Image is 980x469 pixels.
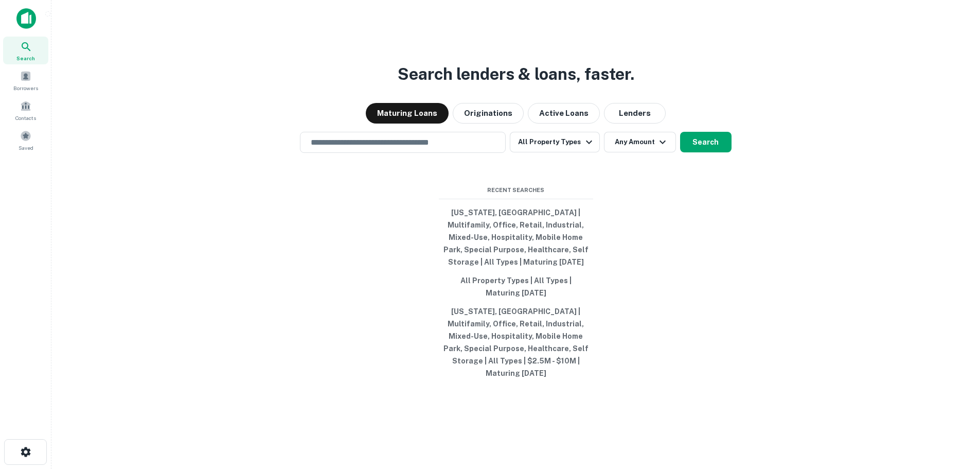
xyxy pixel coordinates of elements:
span: Recent Searches [439,186,593,195]
h3: Search lenders & loans, faster. [398,62,634,86]
button: Active Loans [528,103,600,124]
a: Contacts [3,96,48,124]
button: [US_STATE], [GEOGRAPHIC_DATA] | Multifamily, Office, Retail, Industrial, Mixed-Use, Hospitality, ... [439,203,593,271]
span: Borrowers [13,84,38,92]
span: Saved [19,144,33,152]
a: Borrowers [3,66,48,94]
button: Originations [453,103,524,124]
img: capitalize-icon.png [16,8,36,29]
button: Lenders [604,103,666,124]
button: [US_STATE], [GEOGRAPHIC_DATA] | Multifamily, Office, Retail, Industrial, Mixed-Use, Hospitality, ... [439,302,593,383]
a: Saved [3,126,48,154]
span: Search [16,54,35,62]
button: All Property Types | All Types | Maturing [DATE] [439,271,593,302]
button: Search [680,132,732,152]
button: Maturing Loans [366,103,449,124]
a: Search [3,37,48,64]
iframe: Chat Widget [929,387,980,436]
button: Any Amount [604,132,676,152]
span: Contacts [15,114,36,122]
button: All Property Types [510,132,599,152]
